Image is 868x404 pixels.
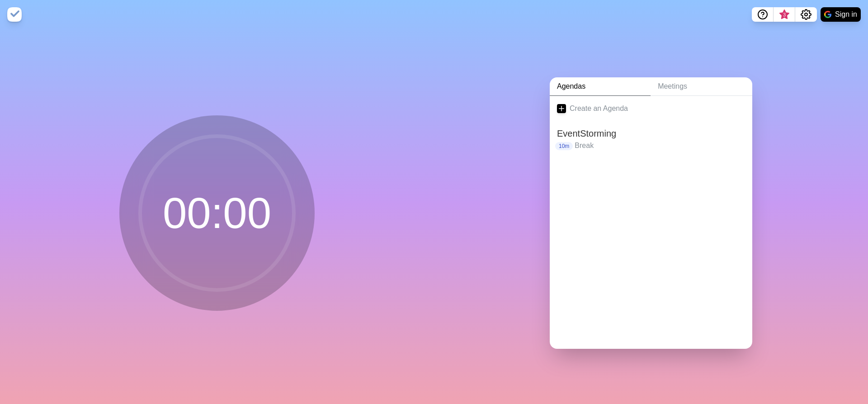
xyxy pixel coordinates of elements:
h2: EventStorming [557,127,745,140]
button: Help [752,7,774,22]
img: timeblocks logo [7,7,22,22]
p: Break [575,140,745,151]
a: Agendas [550,77,651,96]
a: Create an Agenda [550,96,752,121]
a: Meetings [651,77,752,96]
img: google logo [824,11,831,18]
span: 3 [781,11,788,19]
p: 10m [555,142,573,150]
button: Settings [795,7,817,22]
button: What’s new [774,7,795,22]
button: Sign in [821,7,861,22]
